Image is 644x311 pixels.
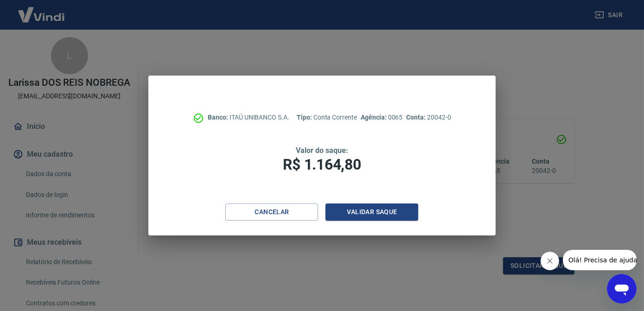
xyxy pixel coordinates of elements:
iframe: Fechar mensagem [541,252,559,270]
iframe: Botão para abrir a janela de mensagens [607,274,637,304]
p: Conta Corrente [297,113,357,122]
button: Validar saque [325,203,418,221]
span: Banco: [208,114,230,121]
p: ITAÚ UNIBANCO S.A. [208,113,289,122]
span: Olá! Precisa de ajuda? [6,6,78,14]
p: 0065 [361,113,402,122]
span: Valor do saque: [296,146,348,155]
span: R$ 1.164,80 [283,156,361,173]
button: Cancelar [225,203,318,221]
span: Conta: [406,114,427,121]
p: 20042-0 [406,113,451,122]
span: Tipo: [297,114,313,121]
span: Agência: [361,114,388,121]
iframe: Mensagem da empresa [563,250,637,270]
